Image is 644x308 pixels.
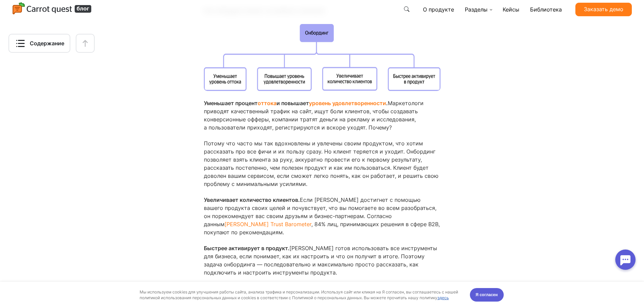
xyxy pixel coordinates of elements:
a: оттока [258,100,277,106]
p: Маркетологи приводят качественный трафик на сайт, ищут боли клиентов, чтобы создавать конверсионн... [204,99,440,132]
a: О продукте [420,3,457,16]
a: [PERSON_NAME] Trust Barometer [224,221,311,228]
a: Разделы [462,3,495,16]
a: уровень удовлетворенности [309,100,386,106]
strong: и повышает [277,100,309,106]
strong: Уменьшает процент [204,100,258,106]
a: Библиотека [527,3,565,16]
a: Кейсы [500,3,522,16]
span: Содержание [30,39,64,47]
img: Carrot quest [12,2,92,16]
h2: Что нужно для разработки эффективного онбординга [204,274,440,307]
p: [PERSON_NAME] готов использовать все инструменты для бизнеса, если понимает, как их настроить и ч... [204,244,440,277]
a: здесь [437,14,449,19]
a: Заказать демо [575,3,632,16]
div: Мы используем cookies для улучшения работы сайта, анализа трафика и персонализации. Используя сай... [140,7,462,19]
img: как онбординг влияет на прибыль компании [204,24,440,91]
strong: . [386,100,388,106]
button: Я согласен [470,6,504,20]
strong: Быстрее активирует в продукт. [204,245,289,252]
p: Потому что часто мы так вдохновлены и увлечены своим продуктом, что хотим рассказать про все фичи... [204,139,440,188]
span: Я согласен [476,10,498,17]
strong: Увеличивает количество клиентов. [204,196,300,203]
p: Если [PERSON_NAME] достигнет с помощью вашего продукта своих целей и почувствует, что вы помогает... [204,196,440,236]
